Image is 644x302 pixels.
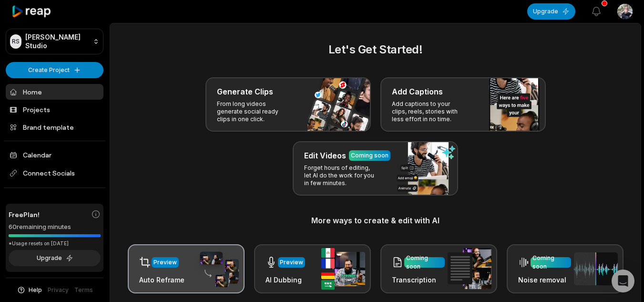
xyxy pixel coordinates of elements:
[266,275,305,285] h3: AI Dubbing
[612,270,634,292] div: Open Intercom Messenger
[304,150,346,161] h3: Edit Videos
[25,33,89,50] p: [PERSON_NAME] Studio
[217,100,291,123] p: From long videos generate social ready clips in one click.
[10,34,21,49] div: RS
[9,222,101,232] div: 60 remaining minutes
[17,286,42,294] button: Help
[6,165,103,182] span: Connect Socials
[74,286,93,294] a: Terms
[574,252,618,285] img: noise_removal.png
[9,209,40,219] span: Free Plan!
[532,254,569,271] div: Coming soon
[122,41,629,58] h2: Let's Get Started!
[518,275,571,285] h3: Noise removal
[304,164,378,187] p: Forget hours of editing, let AI do the work for you in few minutes.
[48,286,69,294] a: Privacy
[6,62,103,78] button: Create Project
[122,215,629,226] h3: More ways to create & edit with AI
[153,258,177,267] div: Preview
[527,3,575,20] button: Upgrade
[406,254,443,271] div: Coming soon
[139,275,184,285] h3: Auto Reframe
[351,151,388,160] div: Coming soon
[195,250,239,288] img: auto_reframe.png
[9,250,101,266] button: Upgrade
[29,286,42,294] span: Help
[280,258,303,267] div: Preview
[9,240,101,247] div: *Usage resets on [DATE]
[6,84,103,100] a: Home
[392,100,466,123] p: Add captions to your clips, reels, stories with less effort in no time.
[6,119,103,135] a: Brand template
[6,147,103,163] a: Calendar
[321,248,365,290] img: ai_dubbing.png
[392,275,445,285] h3: Transcription
[6,102,103,117] a: Projects
[392,86,443,97] h3: Add Captions
[217,86,273,97] h3: Generate Clips
[448,248,491,289] img: transcription.png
